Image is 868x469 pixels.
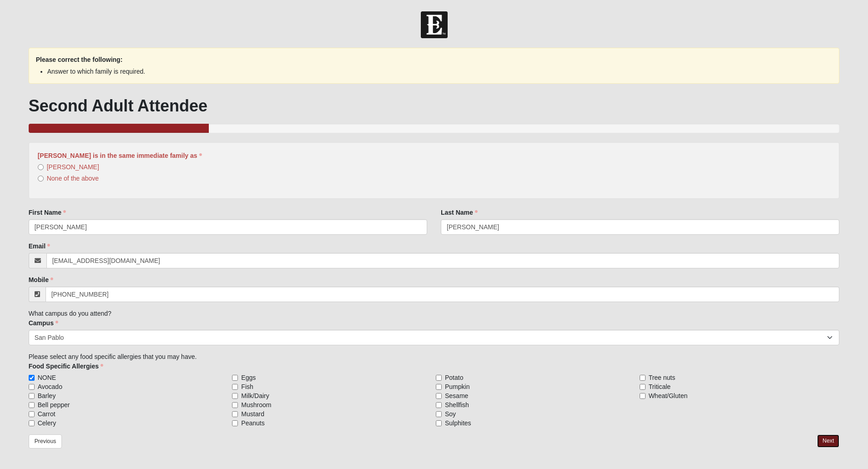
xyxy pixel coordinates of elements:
span: NONE [38,373,56,382]
span: Tree nuts [649,373,676,382]
li: Answer to which family is required. [47,67,821,76]
input: [PERSON_NAME] [38,164,44,170]
span: Avocado [38,382,62,391]
input: Mustard [232,411,238,417]
div: Please correct the following: [29,48,840,84]
input: Fish [232,384,238,390]
input: Carrot [29,411,35,417]
input: Triticale [640,384,646,390]
input: Barley [29,393,35,399]
span: Shellfish [445,400,469,409]
input: Milk/Dairy [232,393,238,399]
span: Fish [241,382,253,391]
div: What campus do you attend? Please select any food specific allergies that you may have. [29,142,840,428]
span: None of the above [47,175,99,182]
span: Soy [445,409,456,419]
input: Avocado [29,384,35,390]
a: Next [817,434,839,448]
label: Email [29,242,50,251]
input: Peanuts [232,420,238,426]
label: Campus [29,318,58,328]
span: Milk/Dairy [241,391,269,400]
span: Wheat/Gluten [649,391,688,400]
span: Mustard [241,409,264,419]
input: Tree nuts [640,375,646,381]
span: Potato [445,373,463,382]
input: NONE [29,375,35,381]
span: Mushroom [241,400,271,409]
span: [PERSON_NAME] [47,163,99,171]
label: Last Name [441,208,478,217]
span: Eggs [241,373,256,382]
span: Sesame [445,391,468,400]
input: Pumpkin [436,384,442,390]
span: Pumpkin [445,382,469,391]
label: [PERSON_NAME] is in the same immediate family as [38,151,202,160]
input: Potato [436,375,442,381]
input: Bell pepper [29,402,35,408]
span: Peanuts [241,419,264,428]
label: First Name [29,208,66,217]
input: Eggs [232,375,238,381]
label: Mobile [29,275,53,284]
input: Soy [436,411,442,417]
span: Bell pepper [38,400,70,409]
img: Church of Eleven22 Logo [421,11,448,38]
h1: Second Adult Attendee [29,96,840,116]
input: Mushroom [232,402,238,408]
input: Sulphites [436,420,442,426]
span: Sulphites [445,419,471,428]
span: Carrot [38,409,56,419]
span: Barley [38,391,56,400]
input: Shellfish [436,402,442,408]
a: Previous [29,434,62,449]
input: None of the above [38,176,44,182]
span: Triticale [649,382,671,391]
input: Sesame [436,393,442,399]
input: Celery [29,420,35,426]
label: Food Specific Allergies [29,362,103,371]
input: Wheat/Gluten [640,393,646,399]
span: Celery [38,419,56,428]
